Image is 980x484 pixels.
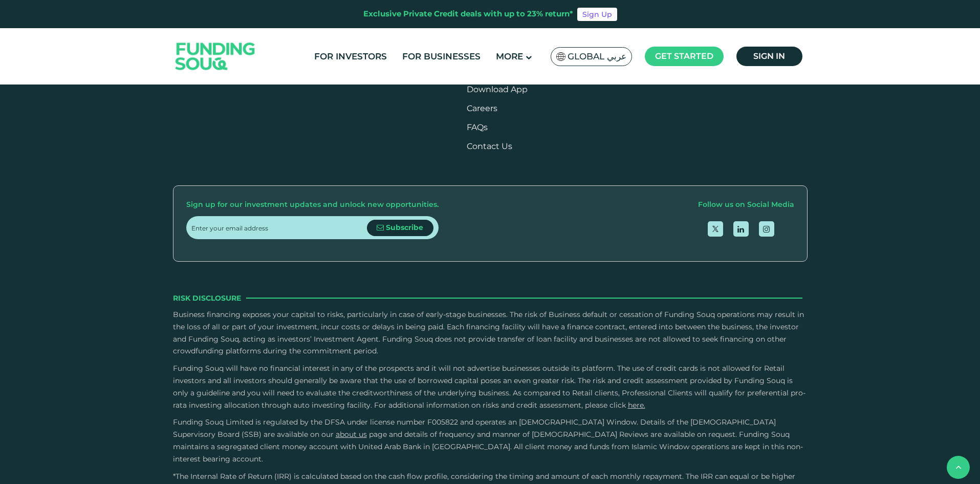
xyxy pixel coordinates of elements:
span: page [369,430,387,439]
a: For Investors [312,48,389,65]
span: Sign in [753,51,785,61]
a: About Us [336,430,367,439]
button: back [947,456,970,479]
span: Global عربي [568,51,626,62]
a: Contact Us [467,141,512,151]
span: Subscribe [386,223,423,232]
input: Enter your email address [191,216,367,239]
span: Careers [467,103,497,113]
img: Logo [165,31,266,82]
img: SA Flag [556,52,565,61]
span: Risk Disclosure [173,292,241,304]
a: open Linkedin [733,221,749,237]
a: Sign Up [577,8,617,21]
a: FAQs [467,122,488,132]
span: Funding Souq Limited is regulated by the DFSA under license number F005822 and operates an [DEMOG... [173,417,776,439]
span: Get started [655,51,713,61]
a: open Instagram [759,221,774,237]
div: Follow us on Social Media [698,199,794,211]
span: Funding Souq will have no financial interest in any of the prospects and it will not advertise bu... [173,364,805,409]
img: twitter [712,226,718,232]
a: Download App [467,85,528,94]
a: For Businesses [400,48,483,65]
span: More [496,51,523,61]
div: Sign up for our investment updates and unlock new opportunities. [186,199,439,211]
button: Subscribe [367,220,433,236]
p: Business financing exposes your capital to risks, particularly in case of early-stage businesses.... [173,309,808,357]
span: and details of frequency and manner of [DEMOGRAPHIC_DATA] Reviews are available on request. Fundi... [173,430,803,464]
a: here. [628,401,645,410]
a: Sign in [736,47,802,66]
a: open Twitter [708,221,723,237]
div: Exclusive Private Credit deals with up to 23% return* [363,8,573,20]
